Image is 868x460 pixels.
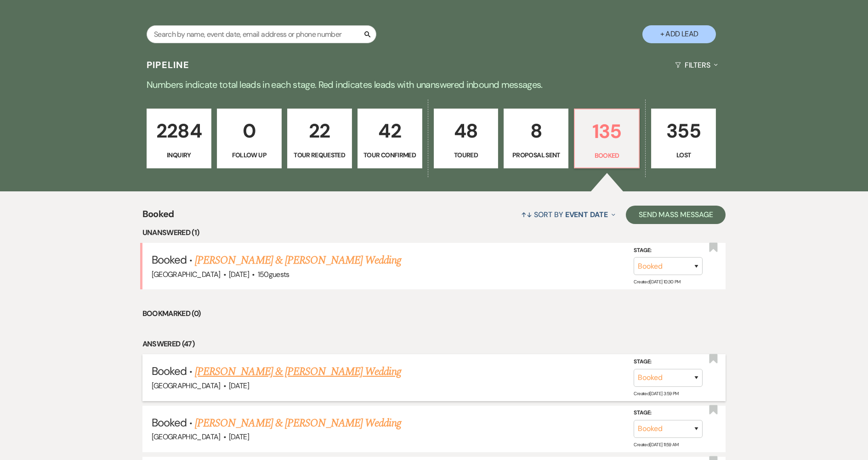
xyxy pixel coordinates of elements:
p: 2284 [153,115,205,146]
a: 0Follow Up [217,109,282,168]
p: 135 [580,116,633,147]
button: + Add Lead [642,25,716,43]
p: Proposal Sent [510,150,562,160]
a: 2284Inquiry [147,109,211,168]
p: Tour Requested [293,150,346,160]
span: [DATE] [229,381,249,391]
p: Tour Confirmed [363,150,416,160]
li: Unanswered (1) [142,227,726,239]
span: Created: [DATE] 10:30 PM [634,279,680,285]
label: Stage: [634,357,703,367]
span: [DATE] [229,432,249,442]
p: 0 [223,115,276,146]
a: [PERSON_NAME] & [PERSON_NAME] Wedding [195,363,401,380]
p: Toured [440,150,493,160]
span: [GEOGRAPHIC_DATA] [152,432,221,442]
span: [GEOGRAPHIC_DATA] [152,381,221,391]
span: Event Date [565,210,608,219]
span: Booked [152,253,187,267]
button: Send Mass Message [626,206,726,224]
p: Follow Up [223,150,276,160]
a: 48Toured [434,109,499,168]
li: Answered (47) [142,338,726,350]
a: 8Proposal Sent [504,109,568,168]
a: 355Lost [651,109,716,168]
span: Booked [152,415,187,430]
span: ↑↓ [521,210,532,219]
a: 22Tour Requested [287,109,352,168]
p: 355 [657,115,710,146]
p: 48 [440,115,493,146]
span: Booked [142,207,174,227]
span: Created: [DATE] 3:59 PM [634,391,678,397]
p: Booked [580,150,633,161]
a: [PERSON_NAME] & [PERSON_NAME] Wedding [195,415,401,431]
a: 42Tour Confirmed [357,109,422,168]
p: 8 [510,115,562,146]
p: Numbers indicate total leads in each stage. Red indicates leads with unanswered inbound messages. [103,77,765,92]
span: Booked [152,364,187,378]
a: 135Booked [574,109,640,168]
span: 150 guests [258,270,289,279]
p: Inquiry [153,150,205,160]
span: [GEOGRAPHIC_DATA] [152,270,221,279]
span: Created: [DATE] 11:59 AM [634,442,678,448]
span: [DATE] [229,270,249,279]
label: Stage: [634,408,703,418]
label: Stage: [634,246,703,256]
input: Search by name, event date, email address or phone number [147,25,376,43]
button: Sort By Event Date [517,202,618,227]
a: [PERSON_NAME] & [PERSON_NAME] Wedding [195,252,401,269]
h3: Pipeline [147,58,190,71]
p: Lost [657,150,710,160]
p: 42 [363,115,416,146]
button: Filters [671,53,721,77]
p: 22 [293,115,346,146]
li: Bookmarked (0) [142,308,726,320]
